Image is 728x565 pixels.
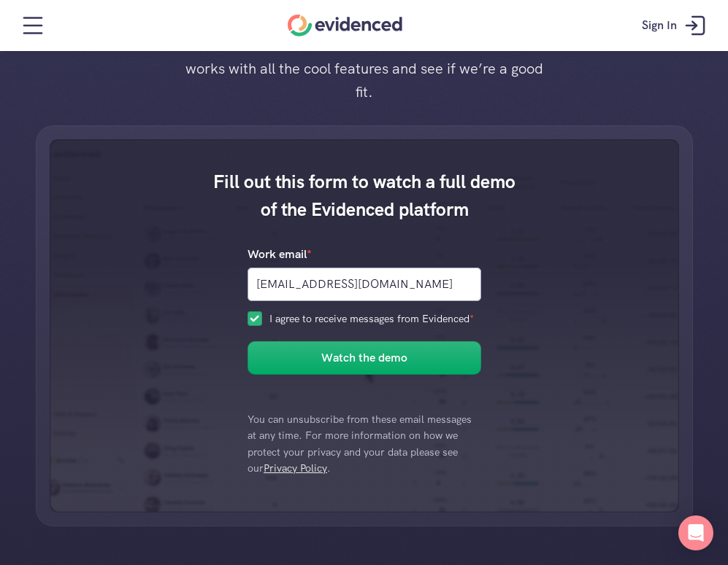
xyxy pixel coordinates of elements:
a: Home [288,15,402,36]
p: No hard sell. Just a chance to check out how Evidenced works with all the cool features and see i... [182,34,547,104]
a: Sign In [631,4,721,47]
p: Sign In [642,16,677,35]
input: I agree to receive messages from Evidenced* [248,311,262,326]
h4: Fill out this form to watch a full demo of the Evidenced platform [211,168,518,223]
h6: Watch the demo [321,348,407,367]
input: Work email* [248,268,481,301]
p: I agree to receive messages from Evidenced [269,311,481,327]
p: Work email [248,245,312,264]
a: Privacy Policy [264,461,327,475]
button: Watch the demo [248,341,481,375]
p: You can unsubscribe from these email messages at any time. For more information on how we protect... [248,411,481,477]
div: Open Intercom Messenger [678,515,713,550]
